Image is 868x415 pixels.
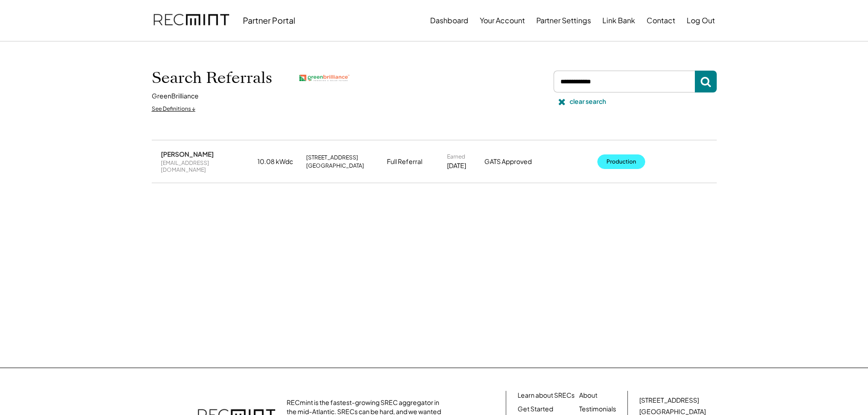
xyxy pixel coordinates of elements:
div: GATS Approved [484,157,553,166]
button: Production [597,154,645,169]
div: [PERSON_NAME] [161,150,214,158]
img: recmint-logotype%403x.png [154,5,229,36]
img: greenbrilliance.png [299,75,349,82]
a: Learn about SRECs [518,391,575,400]
a: Get Started [518,405,553,414]
div: [EMAIL_ADDRESS][DOMAIN_NAME] [161,159,252,174]
div: [DATE] [447,161,466,170]
button: Your Account [480,11,525,30]
button: Contact [647,11,675,30]
div: [STREET_ADDRESS] [306,154,358,161]
div: Partner Portal [243,15,295,26]
a: Testimonials [579,405,616,414]
div: Earned [447,153,465,160]
div: clear search [570,97,606,106]
div: [STREET_ADDRESS] [639,396,699,405]
div: GreenBrilliance [152,92,199,101]
div: [GEOGRAPHIC_DATA] [306,162,364,169]
button: Partner Settings [536,11,591,30]
button: Dashboard [430,11,468,30]
div: See Definitions ↓ [152,105,195,113]
a: About [579,391,597,400]
button: Log Out [687,11,715,30]
h1: Search Referrals [152,68,272,87]
button: Link Bank [602,11,635,30]
div: Full Referral [387,157,422,166]
div: 10.08 kWdc [257,157,301,166]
